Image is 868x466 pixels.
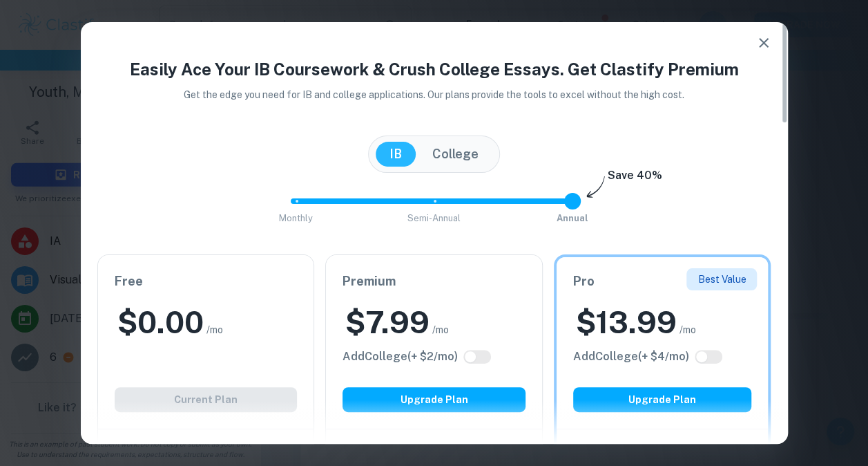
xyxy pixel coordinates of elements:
[418,142,492,167] button: College
[206,322,223,337] span: /mo
[586,176,605,199] img: subscription-arrow.svg
[345,302,430,343] h2: $ 7.99
[679,322,696,337] span: /mo
[697,272,746,287] p: Best Value
[407,213,461,223] span: Semi-Annual
[573,272,752,291] h6: Pro
[343,348,458,365] h6: Click to see all the additional College features.
[608,167,662,191] h6: Save 40%
[573,348,689,365] h6: Click to see all the additional College features.
[343,272,525,291] h6: Premium
[576,302,677,343] h2: $ 13.99
[573,387,752,412] button: Upgrade Plan
[432,322,449,337] span: /mo
[279,213,313,223] span: Monthly
[376,142,416,167] button: IB
[97,57,771,82] h4: Easily Ace Your IB Coursework & Crush College Essays. Get Clastify Premium
[343,387,525,412] button: Upgrade Plan
[117,302,204,343] h2: $ 0.00
[164,87,704,102] p: Get the edge you need for IB and college applications. Our plans provide the tools to excel witho...
[115,272,298,291] h6: Free
[557,213,588,223] span: Annual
